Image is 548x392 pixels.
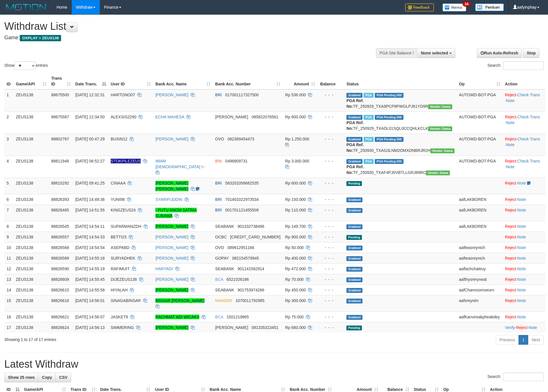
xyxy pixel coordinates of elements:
td: 14 [4,285,13,295]
span: Copy 0496809731 to clipboard [225,159,247,163]
a: ECHA MAHESA [155,115,184,119]
div: - - - [320,197,342,202]
td: ZEUS138 [13,134,49,156]
button: None selected [417,48,455,58]
td: aafChannsomoeurn [457,285,503,295]
span: 88802767 [51,137,69,141]
span: SEABANK [215,288,234,292]
span: 88826589 [51,256,69,260]
a: Reject [505,181,516,185]
span: SEABANK [215,266,234,271]
td: ZEUS138 [13,194,49,205]
span: 88826615 [51,288,69,292]
span: PGA Pending [375,159,403,164]
a: Note [517,298,526,303]
td: ZEUS138 [13,295,49,311]
th: User ID: activate to sort column ascending [108,73,153,89]
td: · [503,232,545,242]
td: 6 [4,194,13,205]
span: 88826609 [51,277,69,282]
a: Verify [505,325,515,330]
td: TF_250930_TXAF4PJ0VBTLLGRJ89RC [344,156,457,178]
span: Copy 089612951166 to clipboard [227,245,254,250]
a: Reject [505,197,516,202]
td: AUTOWD-BOT-PGA [457,134,503,156]
a: Note [517,197,526,202]
td: ZEUS138 [13,253,49,263]
a: Reject [505,235,516,239]
span: Copy [42,375,52,380]
span: Rp 900.000 [285,235,306,239]
a: Note [517,315,526,319]
td: 12 [4,263,13,274]
a: 1 [518,335,528,345]
td: TF_250930_TXAG3LNM2OMXDNBRJR2H [344,134,457,156]
a: Reject [505,224,516,229]
span: Copy 901332738496 to clipboard [237,224,264,229]
a: [PERSON_NAME] [155,277,188,282]
th: Bank Acc. Number: activate to sort column ascending [213,73,283,89]
span: 88826545 [51,224,69,229]
span: Marked by aafsreyleap [364,137,374,142]
a: Note [506,164,515,169]
td: ZEUS138 [13,178,49,194]
td: aaflachchaleuy [457,263,503,274]
span: Copy 085822076561 to clipboard [251,115,278,119]
a: Reject [505,159,516,163]
td: · [503,274,545,285]
a: Next [528,335,544,345]
td: · [503,242,545,253]
a: Reject [505,93,516,97]
td: 2 [4,111,13,134]
span: [DATE] 09:41:25 [75,181,105,185]
td: ZEUS138 [13,111,49,134]
span: Marked by aafpengsreynich [364,115,374,120]
span: CINAAA [111,181,125,185]
span: HIYALAH [111,288,128,292]
span: Marked by aafsreyleap [364,159,374,164]
th: Op: activate to sort column ascending [457,73,503,89]
td: ZEUS138 [13,232,49,242]
span: GOPAY [215,256,229,260]
span: Rp 3.000.000 [285,159,309,163]
a: Stop [523,48,539,58]
span: Rp 150.000 [285,197,306,202]
td: TF_250929_TXADL01SQL0CCQHLKCLK [344,111,457,134]
a: Note [517,256,526,260]
span: 88826465 [51,208,69,212]
th: Trans ID: activate to sort column ascending [49,73,73,89]
span: Grabbed [346,288,362,293]
a: Note [517,288,526,292]
div: - - - [320,180,342,186]
a: [PERSON_NAME] [155,137,188,141]
td: · · [503,89,545,112]
span: KINGZEUS24 [111,208,136,212]
th: Status [344,73,457,89]
a: Note [517,208,526,212]
span: 88826590 [51,266,69,271]
td: aafsreynim [457,295,503,311]
a: Reject [505,288,516,292]
span: [DATE] 14:56:01 [75,298,105,303]
div: - - - [320,92,342,98]
span: SUPARMANZDH [111,224,141,229]
a: IMAM [DEMOGRAPHIC_DATA] I-- [155,159,205,169]
a: Note [506,142,515,147]
span: PGA Pending [375,137,403,142]
td: 15 [4,295,13,311]
span: Rp 472.000 [285,266,306,271]
select: Showentries [14,61,36,70]
a: Copy [38,373,56,382]
th: Amount: activate to sort column ascending [283,73,317,89]
h4: Game: [4,35,360,41]
span: Rp 400.000 [285,256,306,260]
span: Grabbed [346,208,362,213]
td: 1 [4,89,13,112]
span: [PERSON_NAME] [215,115,248,119]
td: · · [503,134,545,156]
a: [PERSON_NAME] [155,325,188,330]
label: Search: [487,373,544,381]
span: None selected [421,51,448,55]
a: Reject [516,325,528,330]
a: Reject [505,245,516,250]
